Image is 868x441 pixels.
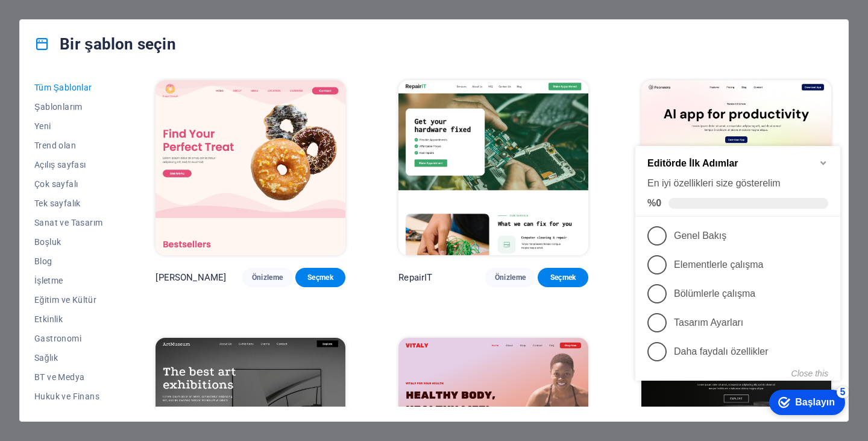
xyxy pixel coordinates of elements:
[43,215,138,225] font: Daha faydalı özellikler
[5,177,210,206] li: Tasarım Ayarları
[17,66,31,77] font: %0
[34,329,102,348] button: Gastronomi
[43,186,113,196] font: Tasarım Ayarları
[307,273,333,282] font: Seçmek
[34,78,102,97] button: Tüm Şablonlar
[34,83,92,92] font: Tüm Şablonlar
[34,160,86,170] font: Açılış sayfası
[550,273,576,282] font: Seçmek
[165,265,204,276] font: Başlayın
[34,252,102,271] button: Blog
[34,136,102,155] button: Trend olan
[34,334,81,343] font: Gastronomi
[34,256,52,266] font: Blog
[5,206,210,235] li: Daha faydalı özellikler
[242,268,293,287] button: Önizleme
[34,392,99,401] font: Hukuk ve Finans
[34,348,102,367] button: Sağlık
[5,90,210,119] li: Genel Bakış
[34,121,51,131] font: Yeni
[34,276,63,285] font: İşletme
[34,179,78,189] font: Çok sayfalı
[34,290,102,309] button: Eğitim ve Kültür
[34,174,102,194] button: Çok sayfalı
[252,273,283,282] font: Önizleme
[34,387,102,406] button: Hukuk ve Finans
[34,271,102,290] button: İşletme
[34,116,102,136] button: Yeni
[34,102,83,112] font: Şablonlarım
[5,148,210,177] li: Bölümlerle çalışma
[398,80,588,255] img: RepairIT
[34,353,58,363] font: Sağlık
[34,198,81,208] font: Tek sayfalık
[34,367,102,387] button: BT ve Medya
[43,99,96,109] font: Genel Bakış
[5,119,210,148] li: Elementlerle çalışma
[34,194,102,213] button: Tek sayfalık
[161,237,198,247] button: Close this
[641,80,831,255] img: Peoneera
[34,232,102,252] button: Boşluk
[34,155,102,174] button: Açılış sayfası
[398,272,432,283] font: RepairIT
[34,314,63,324] font: Etkinlik
[34,406,102,425] button: [PERSON_NAME]
[538,268,588,287] button: Seçmek
[43,128,133,138] font: Elementlerle çalışma
[210,255,215,265] font: 5
[34,372,84,382] font: BT ve Medya
[34,213,102,232] button: Sanat ve Tasarım
[485,268,536,287] button: Önizleme
[156,272,226,283] font: [PERSON_NAME]
[34,97,102,116] button: Şablonlarım
[139,258,215,284] div: Başlayın 5 ürün kaldı, %0 tamamlandı
[34,218,102,227] font: Sanat ve Tasarım
[188,27,198,36] div: Minimize checklist
[17,27,108,37] font: Editörde İlk Adımlar
[295,268,346,287] button: Seçmek
[43,157,125,167] font: Bölümlerle çalışma
[34,141,76,150] font: Trend olan
[34,295,96,305] font: Eğitim ve Kültür
[156,80,345,255] img: Şeker Hamuru
[34,309,102,329] button: Etkinlik
[17,46,150,57] font: En iyi özellikleri size gösterelim
[34,237,61,247] font: Boşluk
[495,273,526,282] font: Önizleme
[60,35,176,53] font: Bir şablon seçin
